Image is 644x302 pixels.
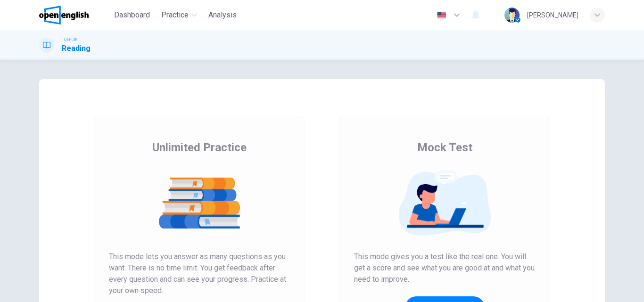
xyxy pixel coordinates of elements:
span: This mode gives you a test like the real one. You will get a score and see what you are good at a... [354,251,535,285]
span: Analysis [208,9,237,21]
div: [PERSON_NAME] [527,9,578,21]
img: OpenEnglish logo [39,6,89,24]
span: This mode lets you answer as many questions as you want. There is no time limit. You get feedback... [109,251,290,296]
a: OpenEnglish logo [39,6,110,24]
img: en [436,12,447,19]
span: TOEFL® [62,36,77,43]
button: Analysis [205,7,240,24]
h1: Reading [62,43,91,54]
span: Practice [161,9,189,21]
img: Profile picture [504,8,520,23]
span: Mock Test [417,140,472,155]
span: Dashboard [114,9,150,21]
button: Dashboard [110,7,154,24]
button: Practice [157,7,201,24]
span: Unlimited Practice [152,140,247,155]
